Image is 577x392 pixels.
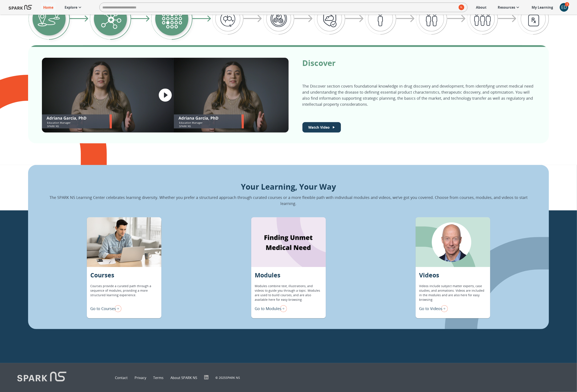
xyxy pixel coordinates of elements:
[251,217,326,267] div: Modules
[255,306,281,312] p: Go to Modules
[457,3,464,12] button: search
[90,284,158,302] p: Courses provide a curated path through a sequence of modules, providing a more structured learnin...
[308,125,330,130] p: Watch Video
[529,3,555,12] a: My Learning
[243,15,262,23] img: arrow-right
[498,15,517,23] img: arrow-right
[87,217,161,267] div: Courses
[115,375,128,380] a: Contact
[135,375,146,380] a: Privacy
[9,2,32,13] img: Logo of SPARK at Stanford
[131,16,150,22] img: arrow-right
[302,122,341,133] button: Watch Welcome Video
[255,284,322,302] p: Modules combine text, illustrations, and videos to guide you through a topic. Modules are used to...
[65,5,77,10] p: Explore
[278,304,287,313] img: right arrow
[41,3,56,12] a: Home
[192,16,211,22] img: arrow-right
[90,306,116,312] p: Go to Courses
[474,3,489,12] a: About
[42,58,289,133] div: Logo of SPARK NS, featuring the words "Discover: Drug Discovery and Early Planning"
[42,181,535,193] p: Your Learning, Your Way
[560,3,568,12] div: ED
[17,372,66,384] img: Logo of SPARK at Stanford
[62,3,85,12] a: Explore
[447,15,466,23] img: arrow-right
[498,5,515,10] p: Resources
[215,375,240,380] p: © 2025 SPARK NS
[302,83,535,107] p: The Discover section covers foundational knowledge in drug discovery and development, from identi...
[419,304,448,313] div: Go to Videos
[113,304,121,313] img: right arrow
[419,306,442,312] p: Go to Videos
[294,15,313,23] img: arrow-right
[255,304,287,313] div: Go to Modules
[204,375,208,379] img: LinkedIn
[560,3,568,12] button: account of current user
[153,375,164,380] a: Terms
[42,194,535,206] p: The SPARK NS Learning Center celebrates learning diversity. Whether you prefer a structured appro...
[416,217,490,267] div: Videos
[532,5,553,10] p: My Learning
[496,3,523,12] a: Resources
[419,270,439,280] p: Videos
[70,16,88,22] img: arrow-right
[43,5,53,10] p: Home
[302,58,535,68] p: Discover
[396,15,415,23] img: arrow-right
[345,15,364,23] img: arrow-right
[90,304,121,313] div: Go to Courses
[565,2,569,6] span: 3
[476,5,486,10] p: About
[419,284,487,302] p: Videos include subject matter experts, case studies, and animations. Videos are included in the m...
[156,86,175,105] button: play video
[170,375,197,380] a: About SPARK NS
[439,304,448,313] img: right arrow
[255,270,280,280] p: Modules
[90,270,114,280] p: Courses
